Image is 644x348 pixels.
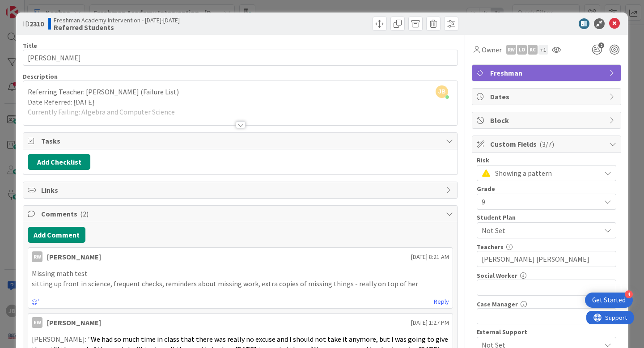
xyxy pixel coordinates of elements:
[477,329,616,335] div: External Support
[28,154,90,170] button: Add Checklist
[411,252,449,262] span: [DATE] 8:21 AM
[23,72,58,81] span: Description
[598,42,604,48] span: 2
[19,1,41,12] span: Support
[490,115,605,126] span: Block
[482,44,502,55] span: Owner
[495,167,596,179] span: Showing a pattern
[477,300,518,308] label: Case Manager
[477,214,616,221] div: Student Plan
[477,243,504,251] label: Teachers
[23,42,37,50] label: Title
[490,139,605,149] span: Custom Fields
[23,18,44,29] span: ID
[477,186,616,192] div: Grade
[477,272,517,280] label: Social Worker
[28,97,453,107] p: Date Referred: [DATE]
[23,50,458,66] input: type card name here...
[54,17,180,24] span: Freshman Academy Intervention - [DATE]-[DATE]
[28,87,453,97] p: Referring Teacher: [PERSON_NAME] (Failure List)
[32,279,449,289] p: sitting up front in science, frequent checks, reminders about missing work, extra copies of missi...
[517,45,527,55] div: LO
[477,157,616,163] div: Risk
[41,208,441,219] span: Comments
[539,140,554,149] span: ( 3/7 )
[506,45,516,55] div: RW
[585,293,633,308] div: Open Get Started checklist, remaining modules: 4
[28,227,85,243] button: Add Comment
[538,45,548,55] div: + 1
[436,85,448,98] span: JB
[482,195,596,208] span: 9
[482,225,601,236] span: Not Set
[528,45,538,55] div: KC
[592,296,626,305] div: Get Started
[41,136,441,146] span: Tasks
[80,209,89,218] span: ( 2 )
[490,91,605,102] span: Dates
[625,290,633,298] div: 4
[54,24,180,31] b: Referred Students
[41,185,441,195] span: Links
[47,251,101,262] div: [PERSON_NAME]
[30,19,44,28] b: 2310
[434,296,449,307] a: Reply
[32,268,449,279] p: Missing math test
[47,317,101,328] div: [PERSON_NAME]
[32,251,42,262] div: RW
[411,318,449,327] span: [DATE] 1:27 PM
[490,68,605,78] span: Freshman
[32,317,42,328] div: EW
